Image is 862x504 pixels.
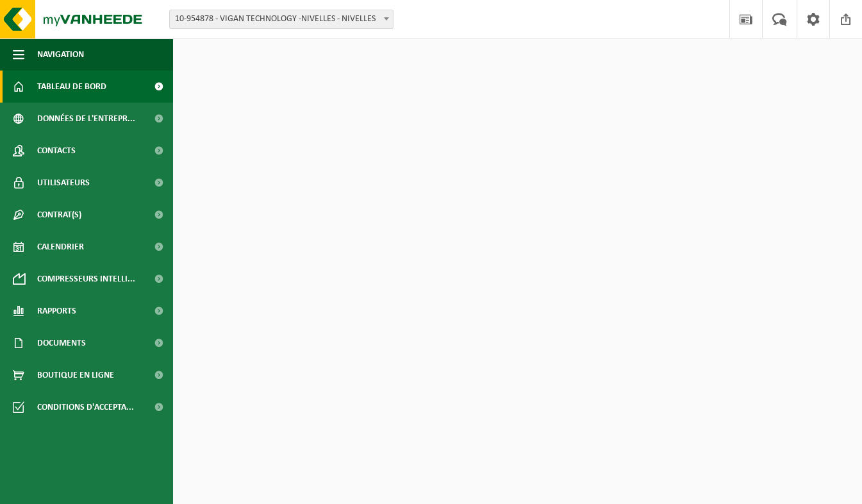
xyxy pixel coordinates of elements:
span: 10-954878 - VIGAN TECHNOLOGY -NIVELLES - NIVELLES [169,10,394,29]
span: Contacts [37,135,76,167]
span: Compresseurs intelli... [37,263,135,295]
span: Rapports [37,295,76,327]
span: Boutique en ligne [37,359,114,391]
span: Utilisateurs [37,167,90,199]
span: Tableau de bord [37,71,106,103]
span: Contrat(s) [37,199,81,231]
span: Conditions d'accepta... [37,391,134,423]
span: Navigation [37,38,84,71]
span: 10-954878 - VIGAN TECHNOLOGY -NIVELLES - NIVELLES [170,10,393,28]
span: Calendrier [37,231,84,263]
span: Données de l'entrepr... [37,103,135,135]
span: Documents [37,327,86,359]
